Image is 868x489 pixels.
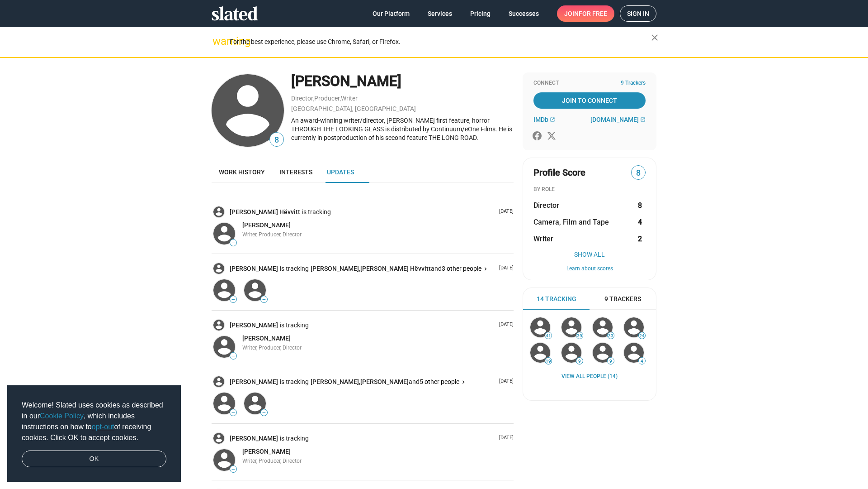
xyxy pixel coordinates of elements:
[230,354,236,359] span: —
[219,168,265,176] span: Work history
[242,345,302,351] span: Writer, Producer, Director
[639,359,645,364] span: 4
[280,434,311,443] span: is tracking
[533,92,646,109] a: Join To Connect
[495,321,514,328] p: [DATE]
[230,434,280,443] a: [PERSON_NAME]
[313,96,314,101] span: ,
[291,72,514,91] div: [PERSON_NAME]
[311,265,360,272] span: [PERSON_NAME],
[509,5,539,22] span: Successes
[535,92,644,109] span: Join To Connect
[230,297,236,302] span: —
[533,116,548,123] span: IMDb
[533,80,646,87] div: Connect
[261,410,267,415] span: —
[482,265,489,273] mat-icon: keyboard_arrow_right
[320,161,361,183] a: Updates
[22,451,166,468] a: dismiss cookie message
[604,295,641,303] span: 9 Trackers
[230,208,302,216] a: [PERSON_NAME] Hëvvitt
[242,231,302,238] span: Writer, Producer, Director
[360,378,409,386] a: [PERSON_NAME]
[564,5,607,22] span: Join
[557,5,614,22] a: Joinfor free
[533,186,646,193] div: BY ROLE
[545,333,552,339] span: 41
[230,264,280,273] a: [PERSON_NAME]
[576,333,583,339] span: 39
[212,161,272,183] a: Work history
[463,5,498,22] a: Pricing
[428,5,452,22] span: Services
[311,378,360,385] span: [PERSON_NAME],
[627,6,649,21] span: Sign in
[311,264,360,273] a: [PERSON_NAME],
[280,321,311,330] span: is tracking
[501,5,546,22] a: Successes
[291,105,416,112] a: [GEOGRAPHIC_DATA], [GEOGRAPHIC_DATA]
[420,5,459,22] a: Services
[291,95,313,102] a: Director
[230,467,236,472] span: —
[279,168,312,176] span: Interests
[442,264,488,273] button: 3 other people
[590,116,646,123] a: [DOMAIN_NAME]
[280,264,311,273] span: is tracking
[495,435,514,441] p: [DATE]
[230,410,236,415] span: —
[302,208,333,216] span: is tracking
[230,321,280,330] a: [PERSON_NAME]
[495,265,514,272] p: [DATE]
[420,378,466,386] button: 5 other people
[533,167,585,179] span: Profile Score
[608,359,614,364] span: 9
[620,5,656,22] a: Sign in
[533,265,646,273] button: Learn about scores
[373,5,410,22] span: Our Platform
[608,333,614,339] span: 33
[460,378,467,387] mat-icon: keyboard_arrow_right
[327,168,354,176] span: Updates
[533,251,646,258] button: Show All
[242,447,291,456] a: [PERSON_NAME]
[550,117,555,122] mat-icon: open_in_new
[495,378,514,385] p: [DATE]
[242,221,291,229] span: [PERSON_NAME]
[314,95,340,102] a: Producer
[470,5,491,22] span: Pricing
[640,117,646,122] mat-icon: open_in_new
[579,5,607,22] span: for free
[533,217,609,227] span: Camera, Film and Tape
[533,234,553,244] span: Writer
[360,264,431,273] a: [PERSON_NAME] Hëvvitt
[340,96,341,101] span: ,
[621,80,646,87] span: 9 Trackers
[545,359,552,364] span: 19
[280,378,311,386] span: is tracking
[561,373,618,380] a: View all People (14)
[242,334,291,343] a: [PERSON_NAME]
[495,208,514,215] p: [DATE]
[360,378,409,385] span: [PERSON_NAME]
[242,221,291,230] a: [PERSON_NAME]
[649,32,660,43] mat-icon: close
[360,265,431,272] span: [PERSON_NAME] Hëvvitt
[272,161,320,183] a: Interests
[7,385,181,482] div: cookieconsent
[311,378,360,386] a: [PERSON_NAME],
[242,458,302,464] span: Writer, Producer, Director
[341,95,358,102] a: Writer
[638,201,642,210] strong: 8
[576,359,583,364] span: 9
[22,400,166,443] span: Welcome! Slated uses cookies as described in our , which includes instructions on how to of recei...
[242,448,291,455] span: [PERSON_NAME]
[40,412,84,420] a: Cookie Policy
[212,36,223,47] mat-icon: warning
[261,297,267,302] span: —
[92,423,114,431] a: opt-out
[638,217,642,227] strong: 4
[533,116,555,123] a: IMDb
[590,116,639,123] span: [DOMAIN_NAME]
[230,240,236,245] span: —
